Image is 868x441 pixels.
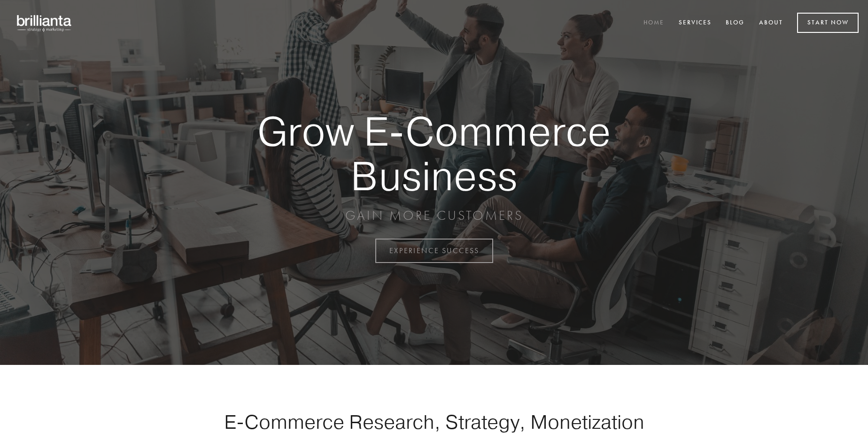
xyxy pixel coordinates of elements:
p: GAIN MORE CUSTOMERS [225,207,643,224]
img: brillianta - research, strategy, marketing [9,9,80,37]
a: About [753,15,789,31]
strong: Grow E-Commerce Business [225,109,643,198]
a: Blog [720,15,751,31]
a: Home [637,15,670,31]
a: Start Now [797,13,859,33]
a: EXPERIENCE SUCCESS [375,239,493,263]
h1: E-Commerce Research, Strategy, Monetization [194,410,674,433]
a: Services [673,15,718,31]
